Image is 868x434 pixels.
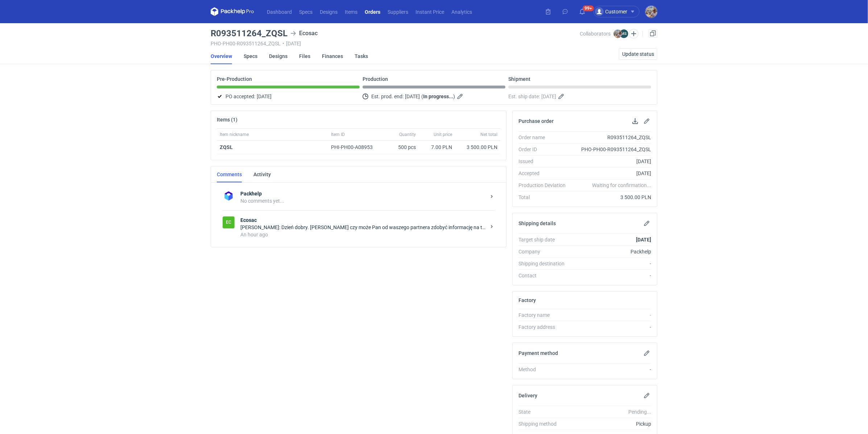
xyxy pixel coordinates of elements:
[448,7,476,16] a: Analytics
[331,132,345,137] span: Item ID
[217,117,237,123] h2: Items (1)
[508,76,530,82] p: Shipment
[290,29,318,38] div: Ecosac
[642,219,651,228] button: Edit shipping details
[571,420,651,427] div: Pickup
[217,92,360,101] div: PO accepted:
[282,41,284,46] span: •
[629,29,638,38] button: Edit collaborators
[257,92,272,101] span: [DATE]
[518,350,558,356] h2: Payment method
[240,216,486,224] strong: Ecosac
[518,248,571,255] div: Company
[211,41,580,46] div: PHO-PH00-R093511264_ZQSL [DATE]
[518,323,571,331] div: Factory address
[518,236,571,243] div: Target ship date
[434,132,452,137] span: Unit price
[620,29,628,38] figcaption: MS
[518,182,571,189] div: Production Deviation
[636,237,651,243] strong: [DATE]
[571,194,651,201] div: 3 500.00 PLN
[518,260,571,267] div: Shipping destination
[571,260,651,267] div: -
[423,94,453,99] strong: In progress...
[595,7,627,16] div: Customer
[405,92,420,101] span: [DATE]
[220,132,249,137] span: Item nickname
[571,158,651,165] div: [DATE]
[576,6,588,17] button: 99+
[592,182,651,189] em: Waiting for confirmation...
[518,170,571,177] div: Accepted
[571,146,651,153] div: PHO-PH00-R093511264_ZQSL
[295,7,316,16] a: Specs
[518,146,571,153] div: Order ID
[211,7,254,16] svg: Packhelp Pro
[518,297,536,303] h2: Factory
[253,166,271,182] a: Activity
[649,29,657,38] a: Duplicate
[383,141,419,154] div: 500 pcs
[220,144,233,150] a: ZQSL
[341,7,361,16] a: Items
[571,170,651,177] div: [DATE]
[571,248,651,255] div: Packhelp
[645,6,657,18] img: Michał Palasek
[571,134,651,141] div: R093511264_ZQSL
[223,216,235,228] div: Ecosac
[518,272,571,279] div: Contact
[453,94,455,99] em: )
[571,366,651,373] div: -
[299,48,310,64] a: Files
[613,29,622,38] img: Michał Palasek
[628,409,651,415] em: Pending...
[458,144,497,151] div: 3 500.00 PLN
[642,117,651,125] button: Edit purchase order
[518,311,571,319] div: Factory name
[518,408,571,416] div: State
[518,420,571,427] div: Shipping method
[223,216,235,228] figcaption: Ec
[412,7,448,16] a: Instant Price
[558,92,566,101] button: Edit estimated shipping date
[619,48,657,60] button: Update status
[642,391,651,400] button: Edit delivery details
[240,197,486,204] div: No comments yet...
[518,118,554,124] h2: Purchase order
[631,117,640,125] button: Download PO
[642,349,651,357] button: Edit payment method
[508,92,651,101] div: Est. ship date:
[240,190,486,197] strong: Packhelp
[518,134,571,141] div: Order name
[240,231,486,238] div: An hour ago
[399,132,416,137] span: Quantity
[363,76,388,82] p: Production
[269,48,288,64] a: Designs
[518,194,571,201] div: Total
[456,92,465,101] button: Edit estimated production end date
[518,393,537,398] h2: Delivery
[518,366,571,373] div: Method
[316,7,341,16] a: Designs
[217,76,252,82] p: Pre-Production
[571,311,651,319] div: -
[211,48,232,64] a: Overview
[217,166,242,182] a: Comments
[223,190,235,202] img: Packhelp
[571,323,651,331] div: -
[355,48,368,64] a: Tasks
[480,132,497,137] span: Net total
[580,31,611,37] span: Collaborators
[571,272,651,279] div: -
[263,7,295,16] a: Dashboard
[322,48,343,64] a: Finances
[363,92,505,101] div: Est. prod. end:
[541,92,556,101] span: [DATE]
[421,94,423,99] em: (
[422,144,452,151] div: 7.00 PLN
[211,29,288,38] h3: R093511264_ZQSL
